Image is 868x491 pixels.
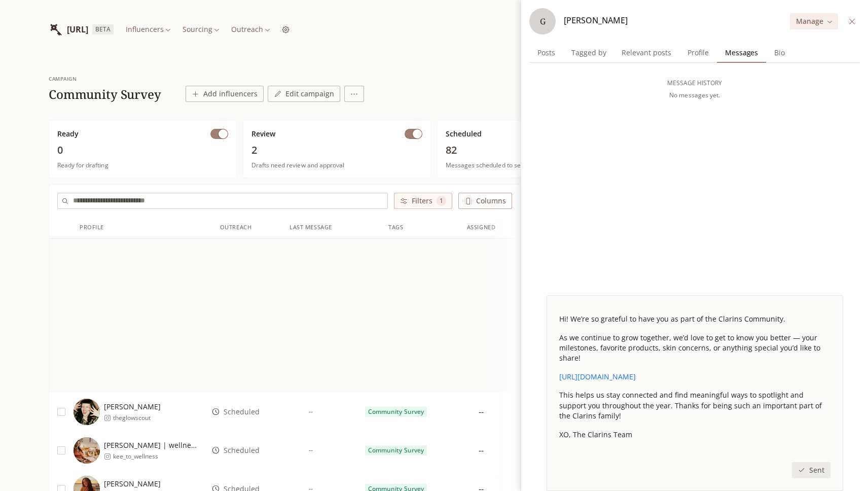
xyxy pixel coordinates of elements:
[529,8,556,34] div: G
[49,22,63,37] img: InfluencerList.ai
[224,445,260,455] span: Scheduled
[388,223,403,232] div: Tags
[74,399,100,425] img: https://lookalike-images.influencerlist.ai/profiles/32f5dbc6-aa21-45ca-ae00-8145e0e26d98.jpg
[792,462,830,478] button: Sent
[49,87,161,102] h1: Community Survey
[74,437,100,464] img: https://lookalike-images.influencerlist.ai/profiles/b930e458-bfe7-48e6-b49c-c0742983572c.jpg
[57,143,228,157] span: 0
[251,129,275,139] span: Review
[251,161,422,169] span: Drafts need review and approval
[559,390,830,421] p: This helps us stay connected and find meaningful ways to spotlight and support you throughout the...
[224,407,260,417] span: Scheduled
[559,430,830,440] p: XO, The Clarins Team
[368,446,423,454] span: Community Survey
[57,161,228,169] span: Ready for drafting
[618,46,675,60] span: Relevant posts
[178,22,223,37] button: Sourcing
[446,143,617,157] span: 82
[368,408,423,416] span: Community Survey
[446,161,617,169] span: Messages scheduled to send
[80,223,104,232] div: Profile
[437,196,446,206] span: 1
[251,143,422,157] span: 2
[770,46,789,60] span: Bio
[667,79,722,87] span: MESSAGE HISTORY
[309,408,313,416] span: --
[683,46,713,60] span: Profile
[113,414,161,422] span: theglowscout
[92,24,114,34] span: BETA
[67,23,88,36] span: [URL]
[227,22,274,37] button: Outreach
[446,129,482,139] span: Scheduled
[104,479,161,489] span: [PERSON_NAME]
[268,86,340,102] button: Edit campaign
[721,46,762,60] span: Messages
[790,13,838,29] button: Manage
[559,314,830,324] p: Hi! We’re so grateful to have you as part of the Clarins Community.
[394,193,452,209] button: Filters 1
[57,129,79,139] span: Ready
[559,333,830,364] p: As we continue to grow together, we’d love to get to know you better — your milestones, favorite ...
[467,223,495,232] div: Assigned
[564,14,628,26] span: [PERSON_NAME]
[458,193,512,209] button: Columns
[669,91,719,99] span: No messages yet.
[122,22,174,37] button: Influencers
[559,372,636,381] a: [URL][DOMAIN_NAME]
[479,444,484,457] div: --
[567,46,610,60] span: Tagged by
[290,223,332,232] div: Last Message
[479,406,484,418] div: --
[104,440,199,450] span: [PERSON_NAME] | wellness, recipes + mom life
[220,223,251,232] div: Outreach
[49,16,114,43] a: InfluencerList.ai[URL]BETA
[186,86,264,102] button: Add influencers
[113,452,199,461] span: kee_to_wellness
[49,75,161,83] div: campaign
[104,402,161,412] span: [PERSON_NAME]
[309,446,313,454] span: --
[533,46,559,60] span: Posts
